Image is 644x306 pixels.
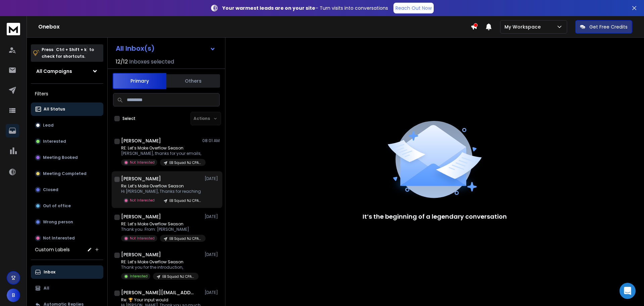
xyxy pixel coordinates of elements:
[202,138,220,143] p: 08:01 AM
[130,236,155,241] p: Not Interested
[575,20,632,34] button: Get Free Credits
[38,23,471,31] h1: Onebox
[43,219,73,225] p: Wrong person
[31,167,103,180] button: Meeting Completed
[31,135,103,148] button: Interested
[121,183,202,189] p: Re: Let’s Make Overflow Season
[7,289,20,302] button: B
[129,58,174,66] h3: Inboxes selected
[121,265,199,270] p: Thank you for the introduction,
[31,183,103,196] button: Closed
[35,246,70,253] h3: Custom Labels
[43,203,71,209] p: Out of office
[31,102,103,116] button: All Status
[121,213,161,220] h1: [PERSON_NAME]
[205,290,220,295] p: [DATE]
[121,175,161,182] h1: [PERSON_NAME]
[43,155,78,160] p: Meeting Booked
[31,119,103,132] button: Lead
[36,68,72,75] h1: All Campaigns
[121,151,202,156] p: [PERSON_NAME], thanks for your emails,
[121,189,202,194] p: Hi [PERSON_NAME], Thanks for reaching
[169,236,202,241] p: EB Squad NJ CPA List
[31,215,103,229] button: Wrong person
[31,199,103,213] button: Out of office
[393,3,434,13] a: Reach Out Now
[121,251,161,258] h1: [PERSON_NAME]
[121,259,199,265] p: RE: Let’s Make Overflow Season
[205,176,220,181] p: [DATE]
[121,297,202,303] p: Re: 🏆 Your input would
[169,160,202,165] p: EB Squad NJ CPA List
[205,252,220,257] p: [DATE]
[121,145,202,151] p: RE: Let’s Make Overflow Season
[504,24,543,30] p: My Workspace
[589,24,628,30] p: Get Free Credits
[166,74,220,88] button: Others
[116,58,128,66] span: 12 / 12
[7,23,20,35] img: logo
[116,45,155,52] h1: All Inbox(s)
[110,42,221,55] button: All Inbox(s)
[162,274,195,279] p: EB Squad NJ CPA List
[31,231,103,245] button: Not Interested
[31,265,103,279] button: Inbox
[121,289,195,296] h1: [PERSON_NAME][EMAIL_ADDRESS][DOMAIN_NAME]
[44,106,65,112] p: All Status
[395,5,432,11] p: Reach Out Now
[43,123,54,128] p: Lead
[31,151,103,164] button: Meeting Booked
[55,46,88,53] span: Ctrl + Shift + k
[121,137,161,144] h1: [PERSON_NAME]
[43,187,58,192] p: Closed
[43,139,66,144] p: Interested
[222,5,315,11] strong: Your warmest leads are on your site
[44,286,49,291] p: All
[130,274,148,279] p: Interested
[363,212,507,221] p: It’s the beginning of a legendary conversation
[43,235,75,241] p: Not Interested
[121,227,202,232] p: Thank you. From: [PERSON_NAME]
[31,281,103,295] button: All
[620,283,636,299] div: Open Intercom Messenger
[42,46,94,60] p: Press to check for shortcuts.
[121,221,202,227] p: RE: Let’s Make Overflow Season
[113,73,166,89] button: Primary
[205,214,220,219] p: [DATE]
[130,198,155,203] p: Not Interested
[31,64,103,78] button: All Campaigns
[122,116,136,121] label: Select
[31,89,103,98] h3: Filters
[43,171,87,176] p: Meeting Completed
[222,5,388,11] p: – Turn visits into conversations
[169,198,202,203] p: EB Squad NJ CPA List
[44,269,55,275] p: Inbox
[130,160,155,165] p: Not Interested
